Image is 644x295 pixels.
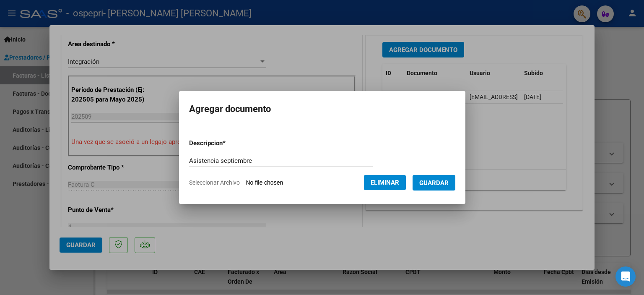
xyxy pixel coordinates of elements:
[189,101,455,117] h2: Agregar documento
[419,179,449,187] span: Guardar
[413,175,455,191] button: Guardar
[189,179,240,186] span: Seleccionar Archivo
[364,175,406,190] button: Eliminar
[189,138,269,148] p: Descripcion
[615,266,636,287] div: Open Intercom Messenger
[371,179,399,186] span: Eliminar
